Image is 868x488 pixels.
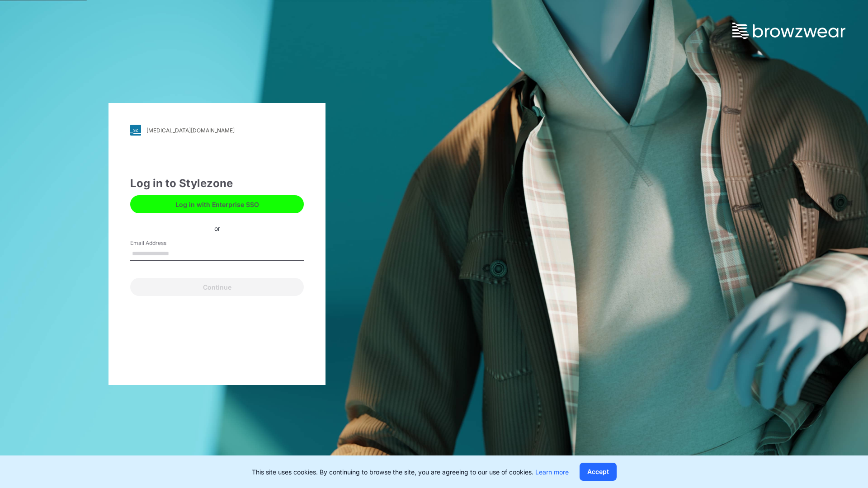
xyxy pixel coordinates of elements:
[580,463,617,481] button: Accept
[130,195,304,213] button: Log in with Enterprise SSO
[207,223,227,233] div: or
[130,125,141,136] img: svg+xml;base64,PHN2ZyB3aWR0aD0iMjgiIGhlaWdodD0iMjgiIHZpZXdCb3g9IjAgMCAyOCAyOCIgZmlsbD0ibm9uZSIgeG...
[535,468,569,476] a: Learn more
[146,127,235,134] div: [MEDICAL_DATA][DOMAIN_NAME]
[130,175,304,192] div: Log in to Stylezone
[732,23,845,39] img: browzwear-logo.73288ffb.svg
[252,467,569,477] p: This site uses cookies. By continuing to browse the site, you are agreeing to our use of cookies.
[130,239,193,247] label: Email Address
[130,125,304,136] a: [MEDICAL_DATA][DOMAIN_NAME]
